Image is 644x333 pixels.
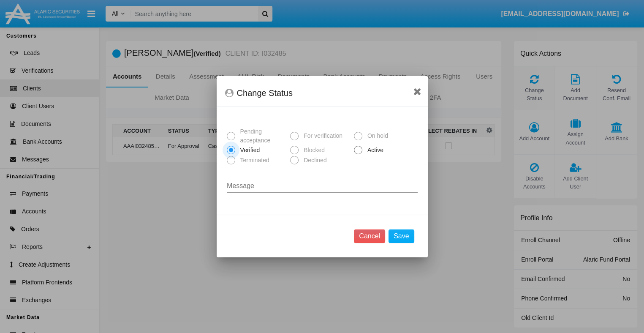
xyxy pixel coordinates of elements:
[389,229,414,243] button: Save
[235,146,262,155] span: Verified
[225,86,419,100] div: Change Status
[235,127,287,145] span: Pending acceptance
[362,131,390,140] span: On hold
[299,131,345,140] span: For verification
[299,146,327,155] span: Blocked
[299,156,329,165] span: Declined
[235,156,272,165] span: Terminated
[362,146,386,155] span: Active
[354,229,385,243] button: Cancel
